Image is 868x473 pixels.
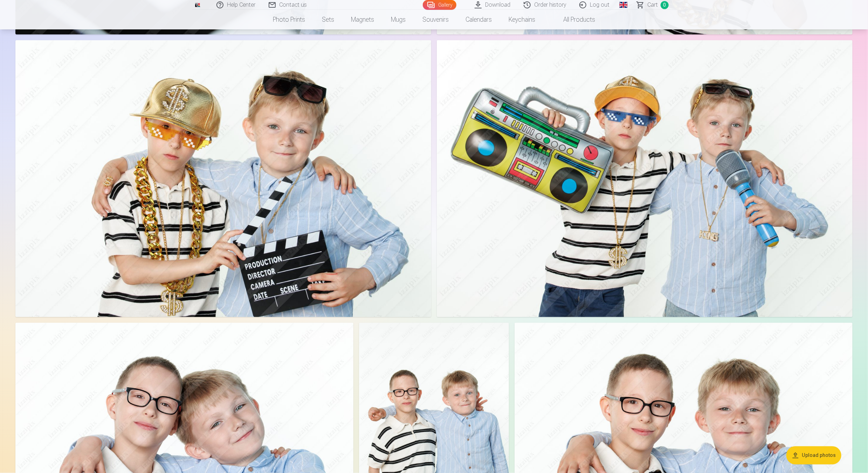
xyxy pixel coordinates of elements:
[647,1,658,9] span: Сart
[414,10,457,29] a: Souvenirs
[786,446,841,465] button: Upload photos
[314,10,343,29] a: Sets
[544,10,604,29] a: All products
[343,10,383,29] a: Magnets
[383,10,414,29] a: Mugs
[500,10,544,29] a: Keychains
[264,10,314,29] a: Photo prints
[195,3,200,7] img: /zh3
[661,1,669,9] span: 0
[457,10,500,29] a: Calendars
